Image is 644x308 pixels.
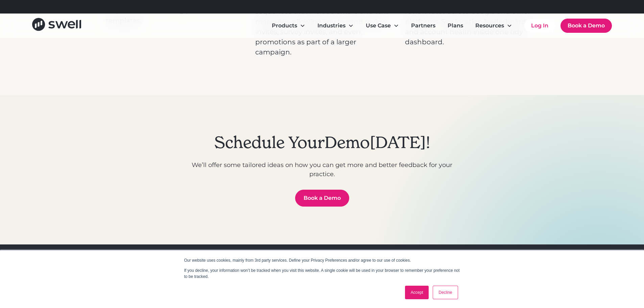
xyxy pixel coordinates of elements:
[312,19,359,32] div: Industries
[214,133,430,152] h2: Schedule Your [DATE]!
[325,132,370,152] span: Demo
[180,161,464,179] p: We’ll offer some tailored ideas on how you can get more and better feedback for your practice.
[475,22,504,30] div: Resources
[272,22,297,30] div: Products
[442,19,469,32] a: Plans
[32,18,81,33] a: home
[317,22,345,30] div: Industries
[360,19,404,32] div: Use Case
[433,286,458,299] a: Decline
[184,267,460,280] p: If you decline, your information won’t be tracked when you visit this website. A single cookie wi...
[184,257,460,263] p: Our website uses cookies, mainly from 3rd party services. Define your Privacy Preferences and/or ...
[560,19,612,33] a: Book a Demo
[406,19,441,32] a: Partners
[470,19,518,32] div: Resources
[524,19,555,32] a: Log In
[295,190,349,207] a: Book a Demo
[405,286,429,299] a: Accept
[266,19,311,32] div: Products
[366,22,391,30] div: Use Case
